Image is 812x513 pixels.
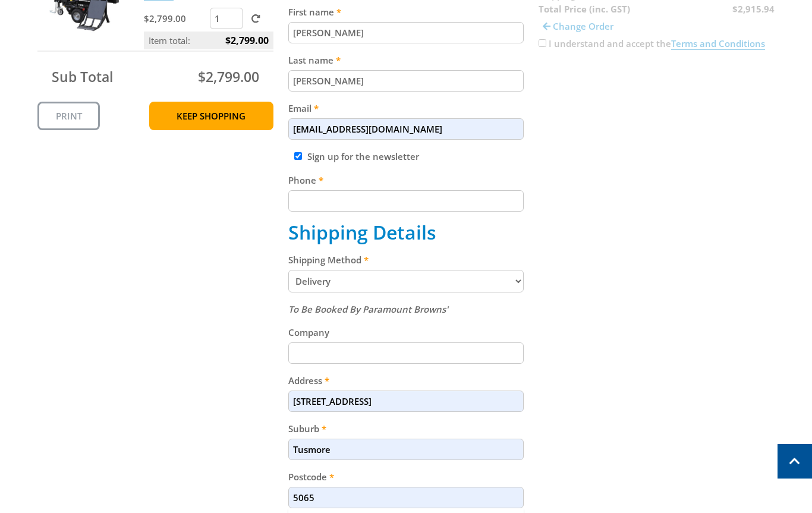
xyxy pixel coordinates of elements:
[288,270,524,292] select: Please select a shipping method.
[288,470,524,484] label: Postcode
[144,11,207,26] p: $2,799.00
[288,53,524,67] label: Last name
[288,325,524,339] label: Company
[307,150,419,162] label: Sign up for the newsletter
[288,253,524,267] label: Shipping Method
[37,102,100,130] a: Print
[288,373,524,388] label: Address
[288,303,448,315] em: To Be Booked By Paramount Browns'
[288,118,524,140] input: Please enter your email address.
[198,67,259,86] span: $2,799.00
[288,421,524,436] label: Suburb
[288,5,524,19] label: First name
[288,190,524,212] input: Please enter your telephone number.
[144,32,273,49] p: Item total:
[288,439,524,460] input: Please enter your suburb.
[149,102,273,130] a: Keep Shopping
[288,487,524,508] input: Please enter your postcode.
[288,101,524,115] label: Email
[288,22,524,43] input: Please enter your first name.
[52,67,113,86] span: Sub Total
[288,70,524,92] input: Please enter your last name.
[288,221,524,244] h2: Shipping Details
[288,173,524,187] label: Phone
[288,391,524,412] input: Please enter your address.
[225,32,269,49] span: $2,799.00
